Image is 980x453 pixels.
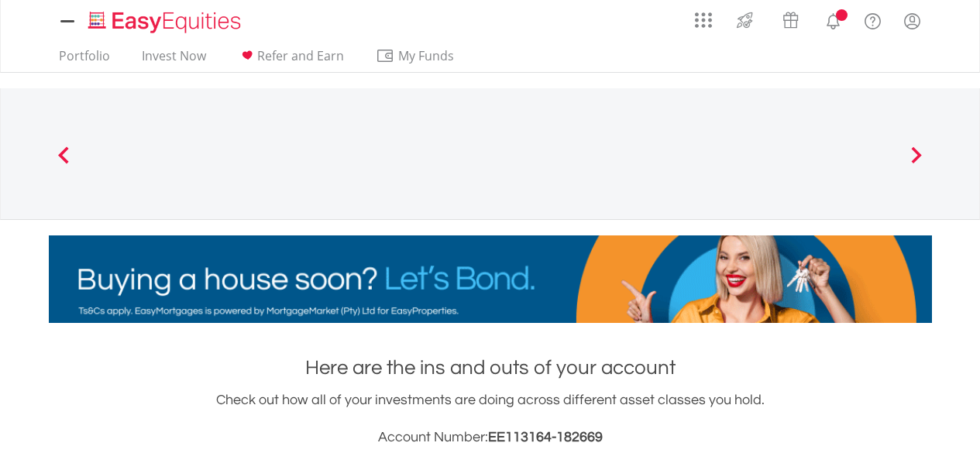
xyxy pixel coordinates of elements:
[488,430,603,444] span: EE113164-182669
[49,235,932,323] img: EasyMortage Promotion Banner
[853,4,892,35] a: FAQ's and Support
[257,47,344,64] span: Refer and Earn
[85,9,247,35] img: EasyEquities_Logo.png
[768,4,813,33] a: Vouchers
[49,427,932,448] h3: Account Number:
[685,4,722,29] a: AppsGrid
[892,4,932,38] a: My Profile
[778,8,803,33] img: vouchers-v2.svg
[813,4,853,35] a: Notifications
[136,48,212,72] a: Invest Now
[732,8,758,33] img: thrive-v2.svg
[232,48,350,72] a: Refer and Earn
[49,354,932,382] h1: Here are the ins and outs of your account
[49,390,932,448] div: Check out how all of your investments are doing across different asset classes you hold.
[695,12,712,29] img: grid-menu-icon.svg
[376,46,477,66] span: My Funds
[53,48,116,72] a: Portfolio
[82,4,247,35] a: Home page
